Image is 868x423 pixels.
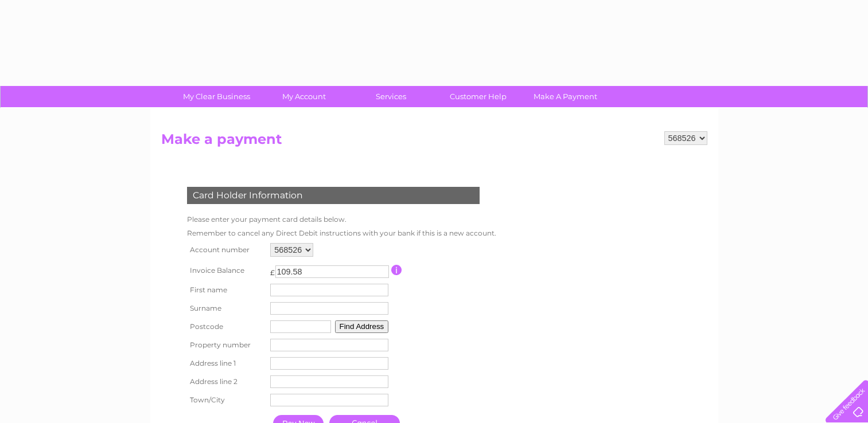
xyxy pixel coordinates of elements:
[184,299,268,318] th: Surname
[161,131,707,153] h2: Make a payment
[187,187,480,204] div: Card Holder Information
[344,86,438,107] a: Services
[184,260,268,281] th: Invoice Balance
[184,318,268,336] th: Postcode
[184,391,268,409] th: Town/City
[256,86,351,107] a: My Account
[184,213,499,226] td: Please enter your payment card details below.
[184,373,268,391] th: Address line 2
[184,281,268,299] th: First name
[270,263,275,277] td: £
[518,86,613,107] a: Make A Payment
[184,336,268,354] th: Property number
[184,240,268,260] th: Account number
[184,354,268,373] th: Address line 1
[335,320,389,333] button: Find Address
[431,86,526,107] a: Customer Help
[169,86,264,107] a: My Clear Business
[184,226,499,240] td: Remember to cancel any Direct Debit instructions with your bank if this is a new account.
[391,265,402,275] input: Information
